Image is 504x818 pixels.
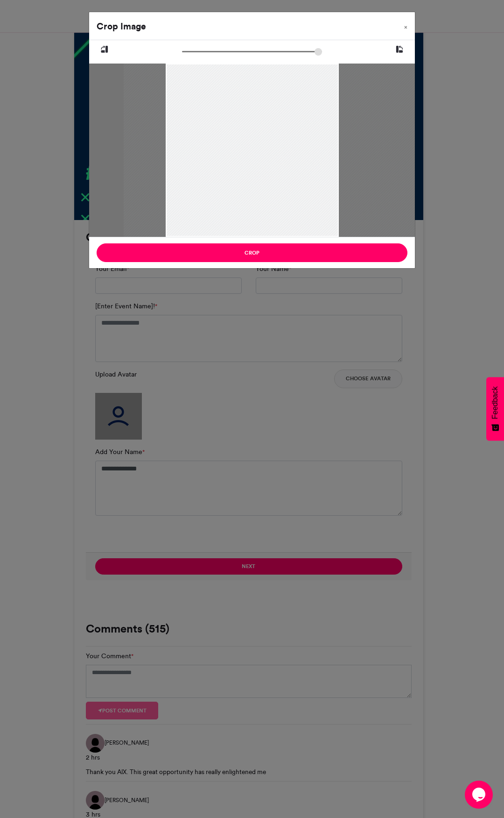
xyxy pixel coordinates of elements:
h4: Crop Image [97,20,146,33]
button: Feedback - Show survey [486,377,504,441]
button: Close [397,12,415,38]
span: × [404,24,407,30]
button: Crop [97,243,407,262]
span: Feedback [491,386,499,419]
iframe: chat widget [465,781,495,809]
